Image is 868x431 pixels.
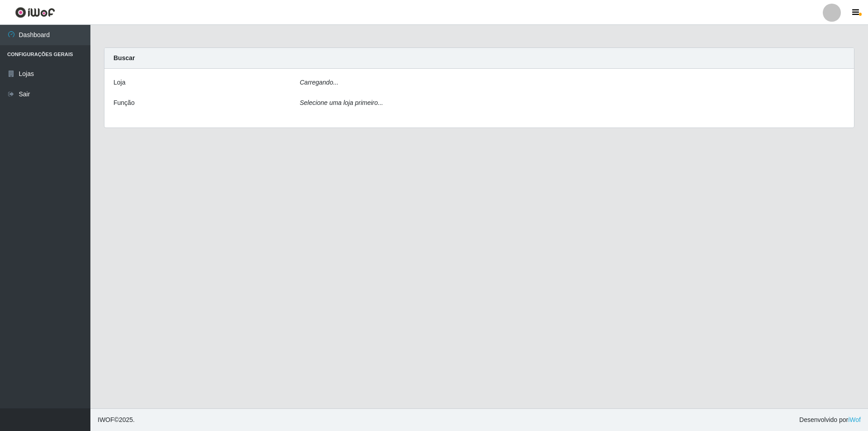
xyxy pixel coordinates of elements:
label: Função [113,98,135,108]
span: IWOF [98,416,114,423]
label: Loja [113,78,125,87]
i: Selecione uma loja primeiro... [300,99,383,106]
a: iWof [848,416,861,423]
span: © 2025 . [98,415,135,425]
span: Desenvolvido por [799,415,861,425]
strong: Buscar [113,54,135,62]
i: Carregando... [300,79,339,86]
img: CoreUI Logo [15,7,55,18]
